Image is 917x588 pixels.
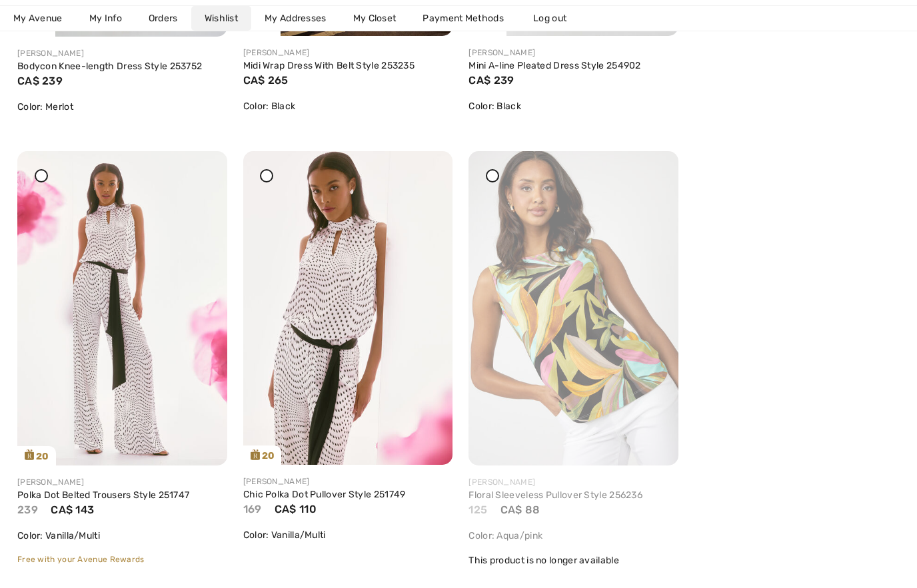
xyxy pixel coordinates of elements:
[468,553,678,567] p: This product is no longer available
[468,151,678,465] img: frank-lyman-tops-aqua-pink_256236_3_b126_search.jpg
[135,6,191,31] a: Orders
[17,151,227,465] a: 20
[243,99,453,113] div: Color: Black
[468,47,678,59] div: [PERSON_NAME]
[243,47,453,59] div: [PERSON_NAME]
[409,6,517,31] a: Payment Methods
[17,529,227,543] div: Color: Vanilla/Multi
[17,75,63,87] span: CA$ 239
[191,6,251,31] a: Wishlist
[468,529,678,543] div: Color: Aqua/pink
[243,60,415,71] a: Midi Wrap Dress With Belt Style 253235
[51,503,94,516] span: CA$ 143
[243,151,453,465] a: 20
[468,60,640,71] a: Mini A-line Pleated Dress Style 254902
[17,100,227,114] div: Color: Merlot
[251,6,340,31] a: My Addresses
[17,151,227,465] img: joseph-ribkoff-pants-vanilla-multi_251747_1_ba96_search.jpg
[17,489,189,501] a: Polka Dot Belted Trousers Style 251747
[468,74,514,87] span: CA$ 239
[468,99,678,113] div: Color: Black
[243,489,406,500] a: Chic Polka Dot Pullover Style 251749
[17,61,202,72] a: Bodycon Knee-length Dress Style 253752
[468,476,678,488] div: [PERSON_NAME]
[275,503,317,515] span: CA$ 110
[520,6,593,31] a: Log out
[76,6,135,31] a: My Info
[243,475,453,487] div: [PERSON_NAME]
[13,11,63,25] span: My Avenue
[243,151,453,465] img: joseph-ribkoff-tops-vanilla-multi_251749_1_4072_search.jpg
[340,6,410,31] a: My Closet
[243,528,453,542] div: Color: Vanilla/Multi
[468,503,487,516] span: 125
[17,47,227,59] div: [PERSON_NAME]
[243,503,262,515] span: 169
[243,74,289,87] span: CA$ 265
[17,476,227,488] div: [PERSON_NAME]
[468,489,642,501] a: Floral Sleeveless Pullover Style 256236
[17,553,227,565] div: Free with your Avenue Rewards
[17,503,38,516] span: 239
[500,503,540,516] span: CA$ 88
